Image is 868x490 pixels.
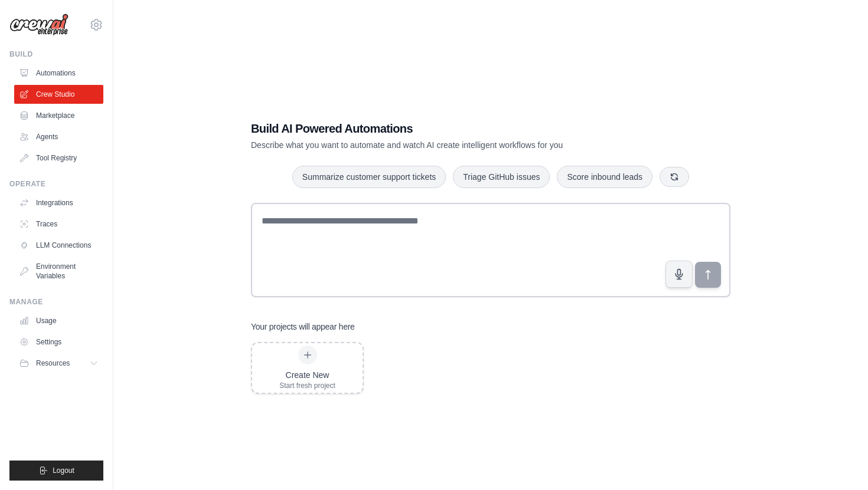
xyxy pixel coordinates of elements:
[9,14,68,36] img: Logo
[279,369,335,381] div: Create New
[14,354,103,373] button: Resources
[14,215,103,234] a: Traces
[14,64,103,83] a: Automations
[14,236,103,255] a: LLM Connections
[453,166,550,188] button: Triage GitHub issues
[665,261,693,288] button: Click to speak your automation idea
[14,333,103,351] a: Settings
[36,359,70,368] span: Resources
[292,166,446,188] button: Summarize customer support tickets
[9,50,103,59] div: Build
[14,257,103,285] a: Environment Variables
[251,321,355,333] h3: Your projects will appear here
[557,166,652,188] button: Score inbound leads
[251,139,648,151] p: Describe what you want to automate and watch AI create intelligent workflows for you
[14,127,103,146] a: Agents
[14,311,103,330] a: Usage
[14,149,103,167] a: Tool Registry
[251,120,648,137] h1: Build AI Powered Automations
[14,85,103,104] a: Crew Studio
[9,297,103,307] div: Manage
[9,461,103,481] button: Logout
[14,193,103,212] a: Integrations
[660,167,689,187] button: Get new suggestions
[53,466,74,475] span: Logout
[279,381,335,390] div: Start fresh project
[9,179,103,189] div: Operate
[14,106,103,125] a: Marketplace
